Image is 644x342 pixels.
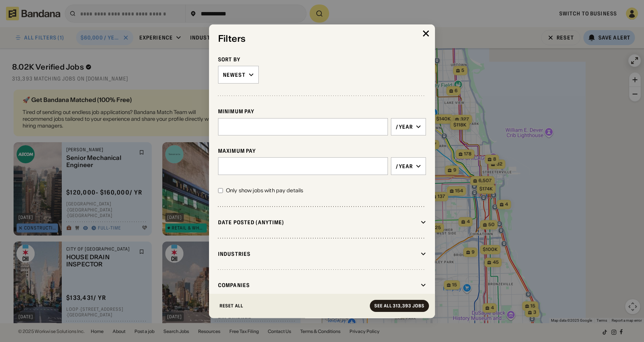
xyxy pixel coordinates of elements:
div: Newest [223,71,246,78]
div: Minimum Pay [218,108,426,115]
div: Companies [218,282,418,289]
div: Industries [218,250,418,257]
div: Sort By [218,56,426,63]
div: Date Posted (Anytime) [218,219,418,225]
div: Maximum Pay [218,147,426,154]
div: See all 313,393 jobs [374,304,424,308]
div: Only show jobs with pay details [226,187,303,194]
div: /year [396,163,413,169]
div: /year [396,123,413,130]
div: Filters [218,33,426,44]
div: Reset All [220,304,243,308]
